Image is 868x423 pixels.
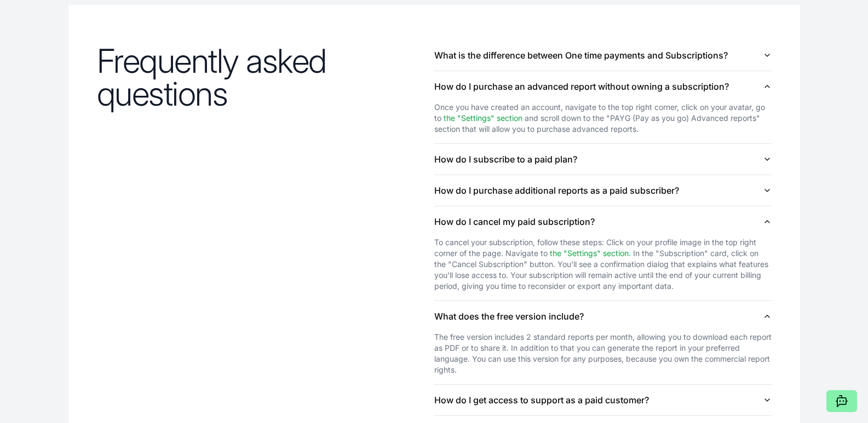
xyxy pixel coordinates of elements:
div: How do I cancel my paid subscription? [434,237,772,300]
button: How do I purchase additional reports as a paid subscriber? [434,175,772,206]
div: To cancel your subscription, follow these steps: Click on your profile image in the top right cor... [434,237,772,292]
div: How do I purchase an advanced report without owning a subscription? [434,102,772,143]
button: How do I get access to support as a paid customer? [434,385,772,415]
button: What does the free version include? [434,301,772,332]
div: Once you have created an account, navigate to the top right corner, click on your avatar, go to a... [434,102,772,135]
button: What is the difference between One time payments and Subscriptions? [434,40,772,71]
button: How do I cancel my paid subscription? [434,206,772,237]
div: The free version includes 2 standard reports per month, allowing you to download each report as P... [434,332,772,375]
button: How do I subscribe to a paid plan? [434,144,772,175]
div: What does the free version include? [434,332,772,384]
a: the "Settings" section [444,113,522,123]
h2: Frequently asked questions [97,44,434,110]
a: the "Settings" section [550,248,629,258]
button: How do I purchase an advanced report without owning a subscription? [434,71,772,102]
